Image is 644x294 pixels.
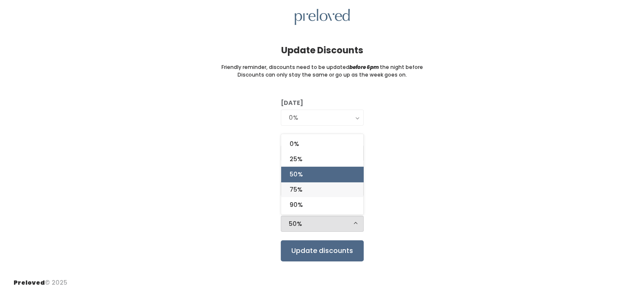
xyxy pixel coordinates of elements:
label: [DATE] [281,134,303,143]
button: 0% [281,110,364,126]
h4: Update Discounts [281,45,363,55]
button: 50% [281,216,364,232]
small: Discounts can only stay the same or go up as the week goes on. [238,71,407,79]
label: [DATE] [281,99,303,107]
div: 0% [289,113,356,122]
span: 0% [290,139,299,148]
span: Preloved [14,278,45,287]
img: preloved logo [295,9,350,25]
input: Update discounts [281,240,364,261]
span: 75% [290,185,302,194]
small: Friendly reminder, discounts need to be updated the night before [221,63,423,71]
span: 50% [290,170,303,179]
div: 50% [289,219,356,228]
div: © 2025 [14,272,67,287]
span: 90% [290,200,303,209]
span: 25% [290,154,302,164]
i: before 6pm [349,63,379,71]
